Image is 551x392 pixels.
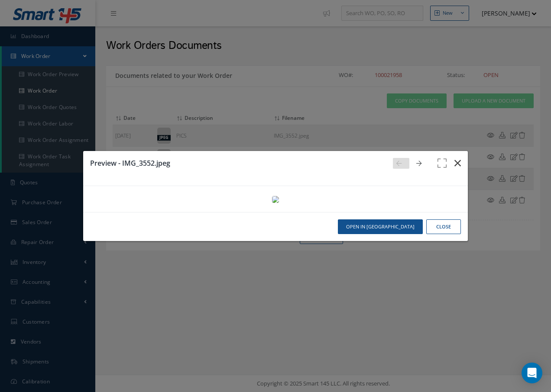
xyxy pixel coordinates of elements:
div: Open Intercom Messenger [522,363,542,383]
button: Open in [GEOGRAPHIC_DATA] [338,219,423,235]
button: Close [426,219,461,235]
a: Go Next [413,158,429,169]
img: asset [272,196,279,203]
h3: Preview - IMG_3552.jpeg [90,158,386,168]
